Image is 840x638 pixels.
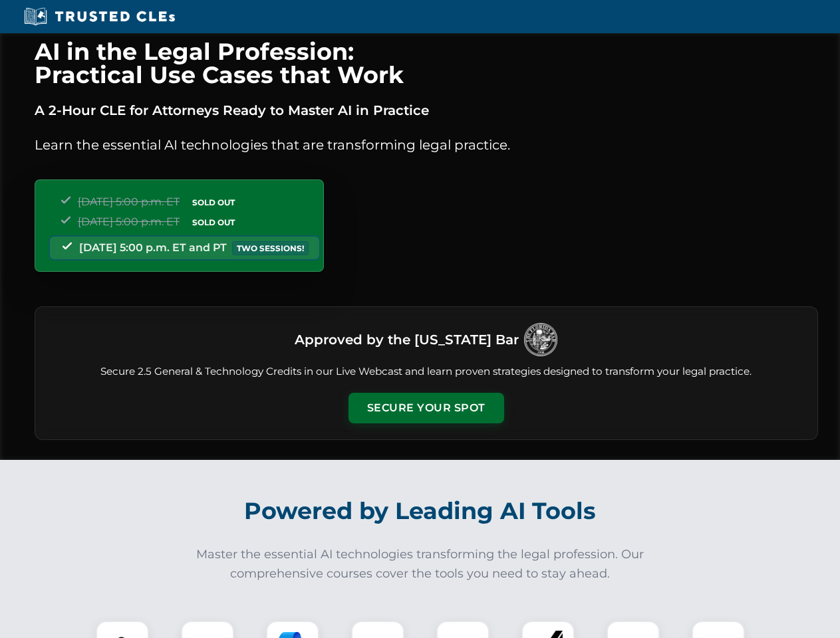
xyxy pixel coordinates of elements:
p: A 2-Hour CLE for Attorneys Ready to Master AI in Practice [35,100,818,121]
h2: Powered by Leading AI Tools [52,488,789,534]
span: [DATE] 5:00 p.m. ET [78,195,180,208]
span: SOLD OUT [188,195,239,209]
span: [DATE] 5:00 p.m. ET [78,215,180,228]
span: SOLD OUT [188,215,239,229]
p: Secure 2.5 General & Technology Credits in our Live Webcast and learn proven strategies designed ... [51,364,801,379]
button: Secure Your Spot [349,393,504,423]
h1: AI in the Legal Profession: Practical Use Cases that Work [35,40,818,86]
p: Master the essential AI technologies transforming the legal profession. Our comprehensive courses... [188,545,653,584]
img: Logo [524,323,557,356]
p: Learn the essential AI technologies that are transforming legal practice. [35,134,818,156]
img: Trusted CLEs [20,7,179,27]
h3: Approved by the [US_STATE] Bar [295,328,519,352]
